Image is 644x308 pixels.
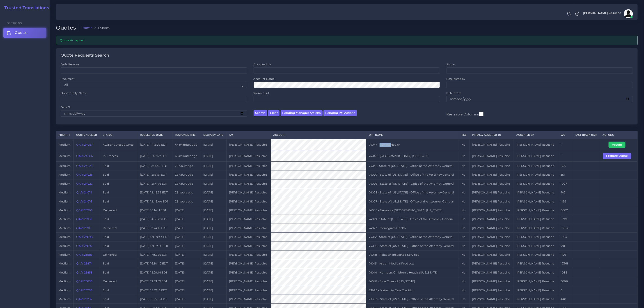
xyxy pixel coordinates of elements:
span: medium [58,200,71,203]
td: No [459,295,469,303]
td: [DATE] [201,139,226,150]
a: QAR124086 [76,154,93,158]
button: Pending PM Actions [323,110,357,116]
a: QAR124087 [76,143,93,146]
td: Sold [100,295,137,303]
label: Date From [446,91,461,95]
td: [DATE] 12:24:11 EDT [137,224,172,232]
td: [DATE] 16:10:40 EDT [137,259,172,268]
td: [PERSON_NAME] Resuche [226,197,271,206]
td: 12361 [558,259,572,268]
td: [PERSON_NAME] Resuche [514,277,558,286]
td: 1207 [558,179,572,188]
span: medium [58,280,71,283]
td: [PERSON_NAME] Resuche [514,161,558,170]
td: 22 hours ago [172,179,201,188]
td: Sold [100,197,137,206]
a: Trusted Translations [1,5,49,11]
td: 74007 - State of [US_STATE] - Office of the Attorney General [366,170,459,179]
label: Status [446,62,455,66]
label: Recurrent [61,77,75,81]
td: 3066 [558,277,572,286]
td: 440 [558,295,572,303]
td: [PERSON_NAME] Resuche [226,206,271,215]
label: Wordcount [254,91,269,95]
label: Date To [61,105,71,109]
td: [PERSON_NAME] Resuche [470,277,514,286]
td: No [459,277,469,286]
td: [PERSON_NAME] Resuche [226,295,271,303]
td: 74009 - State of [US_STATE] - Office of the Attorney General [366,241,459,250]
td: 1399 [558,215,572,224]
td: No [459,268,469,277]
td: [PERSON_NAME] Resuche [226,179,271,188]
td: [PERSON_NAME] Resuche [514,150,558,161]
td: 74018 - Relation Insurance Services [366,250,459,259]
td: [DATE] [201,286,226,295]
td: [DATE] 12:46:44 EDT [137,197,172,206]
td: [PERSON_NAME] Resuche [226,150,271,161]
td: 22 hours ago [172,161,201,170]
td: [DATE] [172,206,201,215]
td: [DATE] [201,150,226,161]
td: [DATE] [201,161,226,170]
td: No [459,259,469,268]
th: Account [271,131,366,139]
td: [DATE] [201,206,226,215]
input: Resizable Columns [479,111,484,117]
td: Delivered [100,250,137,259]
td: [DATE] [201,215,226,224]
td: 74015 - Aspen Medical Products [366,259,459,268]
td: [DATE] [201,170,226,179]
td: [DATE] 13:20:25 EDT [137,161,172,170]
button: Search [254,110,267,116]
a: Accept [609,143,629,146]
a: Home [83,25,92,30]
h4: Quote Requests Search [61,53,109,58]
a: QAR123931 [76,217,92,221]
td: Sold [100,215,137,224]
td: [PERSON_NAME] Resuche [226,277,271,286]
label: Accepted by [254,62,271,66]
td: [DATE] 13:14:46 EDT [137,179,172,188]
td: No [459,161,469,170]
label: Opportunity Name [61,91,87,95]
td: 74028 - State of [US_STATE] - Office of the Attorney General [366,188,459,197]
td: [PERSON_NAME] Resuche [226,188,271,197]
td: [PERSON_NAME] Resuche [514,170,558,179]
td: 74008 - State of [US_STATE] - Office of the Attorney General [366,179,459,188]
td: [DATE] [201,241,226,250]
td: [PERSON_NAME] Resuche [514,295,558,303]
h2: Quotes [56,25,79,31]
td: [PERSON_NAME] Resuche [514,241,558,250]
td: [PERSON_NAME] Resuche [514,188,558,197]
td: 74023 - Monogram Health [366,224,459,232]
th: Fast Track QAR [572,131,600,139]
td: 73995 - Maternity Care Coalition [366,286,459,295]
td: [PERSON_NAME] Resuche [514,268,558,277]
button: Accept [609,142,626,148]
td: 74010 - Blue Cross of [US_STATE] [366,277,459,286]
td: 74019 - State of [US_STATE] - Office of the Attorney General [366,215,459,224]
span: medium [58,143,71,146]
button: Pending Manager Actions [281,110,323,116]
td: 351 [558,170,572,179]
td: 74047 - Central Health [366,139,459,150]
td: [PERSON_NAME] Resuche [226,241,271,250]
img: avatar [624,9,633,18]
td: [DATE] [201,277,226,286]
td: [DATE] 17:33:56 EDT [137,250,172,259]
td: Sold [100,241,137,250]
td: In Process [100,150,137,161]
td: [DATE] [172,224,201,232]
td: [DATE] 12:33:47 EDT [137,277,172,286]
td: No [459,179,469,188]
td: 74014 - Nemours Children's Hospital [US_STATE] [366,268,459,277]
span: medium [58,235,71,239]
span: medium [58,182,71,185]
td: [DATE] [201,268,226,277]
a: Quotes [3,28,46,37]
a: QAR123885 [76,253,92,256]
a: QAR124019 [76,191,92,194]
td: No [459,215,469,224]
